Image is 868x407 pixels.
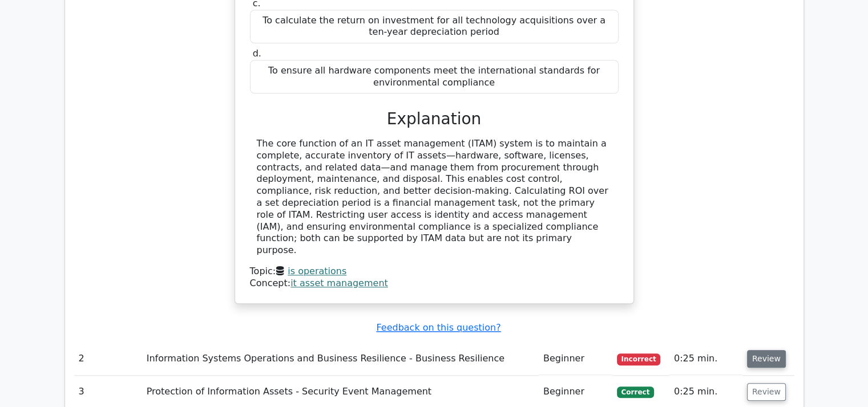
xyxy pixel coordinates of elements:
[376,322,500,333] a: Feedback on this question?
[288,266,346,276] a: is operations
[142,343,539,375] td: Information Systems Operations and Business Resilience - Business Resilience
[250,266,619,278] div: Topic:
[250,278,619,290] div: Concept:
[747,350,786,368] button: Review
[257,109,612,129] h3: Explanation
[617,386,654,398] span: Correct
[253,48,261,59] span: d.
[539,343,612,375] td: Beginner
[747,383,786,401] button: Review
[74,343,142,375] td: 2
[290,278,388,288] a: it asset management
[669,343,742,375] td: 0:25 min.
[257,138,612,257] div: The core function of an IT asset management (ITAM) system is to maintain a complete, accurate inv...
[250,10,619,44] div: To calculate the return on investment for all technology acquisitions over a ten-year depreciatio...
[617,353,661,365] span: Incorrect
[250,60,619,94] div: To ensure all hardware components meet the international standards for environmental compliance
